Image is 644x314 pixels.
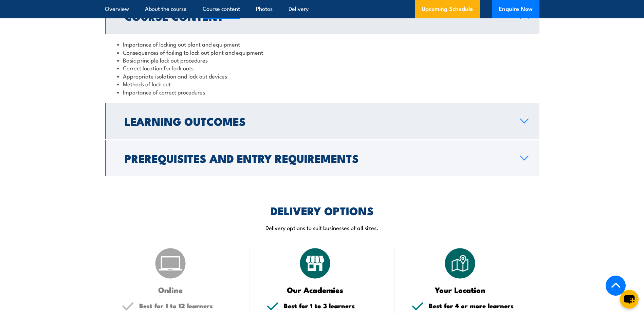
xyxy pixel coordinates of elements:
[105,140,539,176] a: Prerequisites and Entry Requirements
[105,224,539,231] p: Delivery options to suit businesses of all sizes.
[125,116,509,126] h2: Learning Outcomes
[139,302,233,309] h5: Best for 1 to 12 learners
[429,302,522,309] h5: Best for 4 or more learners
[271,206,374,215] h2: DELIVERY OPTIONS
[125,153,509,163] h2: Prerequisites and Entry Requirements
[117,40,527,48] li: Importance of locking out plant and equipment
[284,302,378,309] h5: Best for 1 to 3 learners
[620,290,639,309] button: chat-button
[117,64,527,72] li: Correct location for lock outs
[117,80,527,88] li: Methods of lock out
[122,286,219,294] h3: Online
[411,286,509,294] h3: Your Location
[117,56,527,64] li: Basic principle lock out procedures
[125,11,509,21] h2: Course Content
[105,103,539,139] a: Learning Outcomes
[117,72,527,80] li: Appropriate isolation and lock out devices
[266,286,364,294] h3: Our Academies
[117,48,527,56] li: Consequences of failing to lock out plant and equipment
[117,88,527,96] li: Importance of correct procedures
